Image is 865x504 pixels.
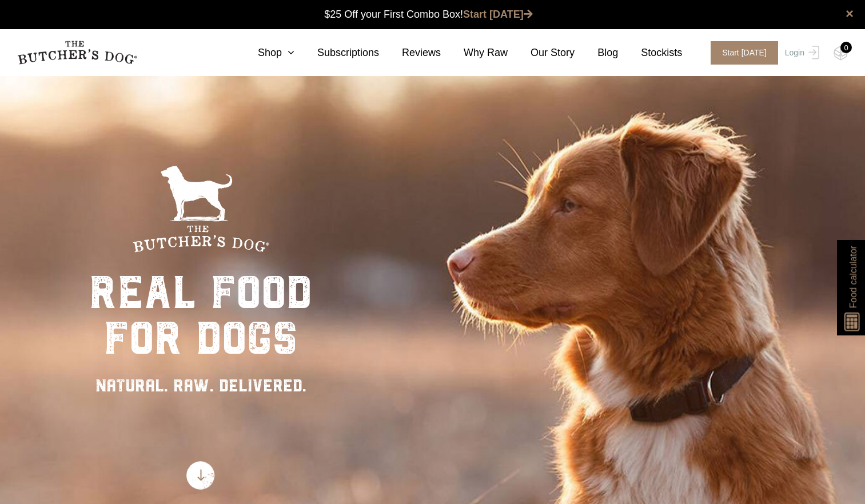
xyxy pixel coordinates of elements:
a: Stockists [618,45,682,61]
span: Start [DATE] [711,41,778,65]
a: Blog [575,45,618,61]
div: 0 [840,42,852,53]
span: Food calculator [846,246,860,308]
a: Start [DATE] [463,9,533,20]
a: Subscriptions [294,45,379,61]
a: Our Story [508,45,575,61]
a: Login [782,41,819,65]
a: Start [DATE] [699,41,782,65]
a: close [846,7,854,21]
a: Why Raw [441,45,508,61]
a: Reviews [379,45,441,61]
a: Shop [235,45,294,61]
img: TBD_Cart-Empty.png [834,46,848,61]
div: NATURAL. RAW. DELIVERED. [89,373,312,398]
div: real food for dogs [89,270,312,361]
